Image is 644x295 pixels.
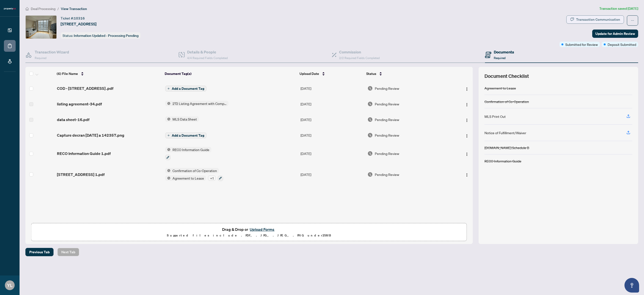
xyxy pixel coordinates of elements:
div: Transaction Communication [576,16,620,23]
span: Document Checklist [484,73,529,80]
span: Pending Review [375,172,399,177]
button: Status IconRECO Information Guide [165,147,211,160]
span: Deposit Submitted [608,42,636,47]
button: Next Tab [57,248,79,256]
div: RECO Information Guide [484,158,521,164]
button: Open asap [624,278,639,293]
div: Status: [61,32,140,39]
h4: Details & People [187,49,228,55]
img: Logo [465,87,469,91]
span: Submitted for Review [565,42,598,47]
span: Upload Date [300,71,319,76]
img: Logo [465,118,469,122]
th: Upload Date [298,67,364,81]
img: Document Status [367,151,373,156]
span: View Transaction [61,7,87,11]
span: Capture decran [DATE] a 142357.png [57,132,124,138]
p: Supported files include .PDF, .JPG, .JPEG, .PNG under 25 MB [34,233,464,238]
span: 4/4 Required Fields Completed [187,56,228,60]
span: 272 Listing Agreement with Company Schedule A [171,101,228,106]
img: Status Icon [165,116,171,122]
span: Pending Review [375,117,399,122]
span: Drag & Drop orUpload FormsSupported files include .PDF, .JPG, .JPEG, .PNG under25MB [32,223,467,241]
img: Status Icon [165,147,171,152]
span: Required [494,56,505,60]
button: Previous Tab [25,248,54,256]
span: COD - [STREET_ADDRESS] .pdf [57,85,113,91]
img: IMG-C12343962_1.jpg [26,16,56,39]
span: ellipsis [631,19,634,22]
th: Document Tag(s) [163,67,298,81]
th: Status [364,67,448,81]
span: [STREET_ADDRESS] 1.pdf [57,172,105,177]
span: Pending Review [375,86,399,91]
span: Update for Admin Review [595,30,635,38]
article: Transaction saved [DATE] [599,6,638,11]
button: Logo [463,100,471,108]
div: Confirmation of Co-Operation [484,99,529,104]
button: Status Icon272 Listing Agreement with Company Schedule A [165,101,228,106]
button: Update for Admin Review [592,30,638,38]
button: Status IconConfirmation of Co-OperationStatus IconAgreement to Lease+1 [165,168,223,181]
span: Confirmation of Co-Operation [171,168,219,173]
div: [DOMAIN_NAME] Schedule B [484,145,529,150]
div: MLS Print Out [484,114,506,119]
button: Logo [463,131,471,139]
button: Logo [463,116,471,123]
img: Logo [465,134,469,138]
div: Notice of Fulfillment/Waiver [484,130,526,135]
span: Add a Document Tag [172,87,204,90]
button: Status IconMLS Data Sheet [165,116,199,122]
td: [DATE] [299,164,365,185]
th: (6) File Name [55,67,163,81]
div: + 1 [208,175,216,181]
img: logo [4,7,16,10]
span: listing agreement-34.pdf [57,101,102,107]
span: YL [7,282,12,289]
img: Logo [465,103,469,107]
span: [STREET_ADDRESS] [61,21,97,27]
button: Logo [463,84,471,92]
img: Document Status [367,172,373,177]
span: data sheet-16.pdf [57,117,89,122]
img: Status Icon [165,175,171,181]
button: Add a Document Tag [165,86,206,92]
button: Transaction Communication [566,15,624,24]
td: [DATE] [299,81,365,96]
td: [DATE] [299,143,365,164]
span: MLS Data Sheet [171,116,199,122]
h4: Commission [339,49,380,55]
span: Pending Review [375,101,399,107]
span: Status [366,71,376,76]
span: plus [167,87,170,90]
span: 10316 [74,16,85,20]
span: plus [167,134,170,137]
span: Drag & Drop or [222,226,276,233]
button: Logo [463,150,471,157]
img: Logo [465,152,469,156]
img: Status Icon [165,101,171,106]
span: 2/2 Required Fields Completed [339,56,380,60]
img: Document Status [367,86,373,91]
button: Logo [463,171,471,178]
td: [DATE] [299,127,365,143]
span: Information Updated - Processing Pending [74,33,139,38]
li: / [57,6,59,11]
div: Ticket #: [61,15,85,21]
button: Add a Document Tag [165,85,206,92]
span: Pending Review [375,132,399,138]
span: Pending Review [375,151,399,156]
span: Add a Document Tag [172,134,204,137]
button: Add a Document Tag [165,132,206,139]
span: Deal Processing [31,7,55,11]
span: (6) File Name [57,71,78,76]
img: Status Icon [165,168,171,173]
img: Document Status [367,101,373,107]
span: RECO Information Guide 1.pdf [57,151,111,156]
img: Document Status [367,117,373,122]
span: Previous Tab [29,248,50,256]
td: [DATE] [299,112,365,127]
button: Add a Document Tag [165,132,206,138]
h4: Documents [494,49,514,55]
button: Upload Forms [248,226,276,233]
